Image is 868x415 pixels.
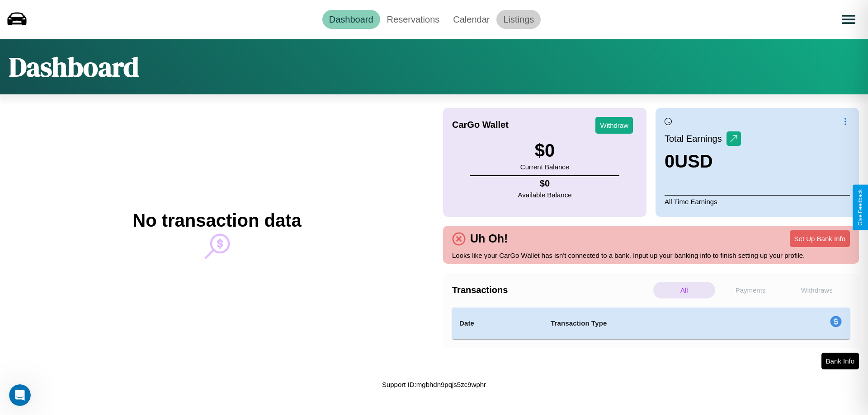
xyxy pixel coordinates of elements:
h4: Transaction Type [551,318,756,329]
button: Withdraw [595,117,633,134]
iframe: Intercom live chat [9,384,31,406]
a: Calendar [446,10,496,29]
p: Support ID: mgbhdn9pqjs5zc9wphr [382,378,486,391]
h4: $ 0 [518,178,572,189]
h4: Uh Oh! [466,232,512,245]
h3: 0 USD [665,151,741,172]
h4: CarGo Wallet [452,120,509,130]
a: Listings [496,10,541,29]
button: Bank Info [821,353,859,369]
p: All [653,282,715,298]
h1: Dashboard [9,48,139,85]
p: Available Balance [518,189,572,201]
table: simple table [452,308,850,339]
div: Give Feedback [857,189,863,226]
a: Reservations [380,10,447,29]
p: All Time Earnings [665,195,850,208]
p: Looks like your CarGo Wallet has isn't connected to a bank. Input up your banking info to finish ... [452,249,850,261]
button: Open menu [836,7,861,32]
button: Set Up Bank Info [790,230,850,247]
h4: Date [459,318,536,329]
p: Withdraws [786,282,848,298]
p: Total Earnings [665,131,726,147]
a: Dashboard [322,10,380,29]
p: Current Balance [520,161,569,173]
h3: $ 0 [520,140,569,161]
h4: Transactions [452,285,651,295]
h2: No transaction data [132,210,301,231]
p: Payments [720,282,782,298]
